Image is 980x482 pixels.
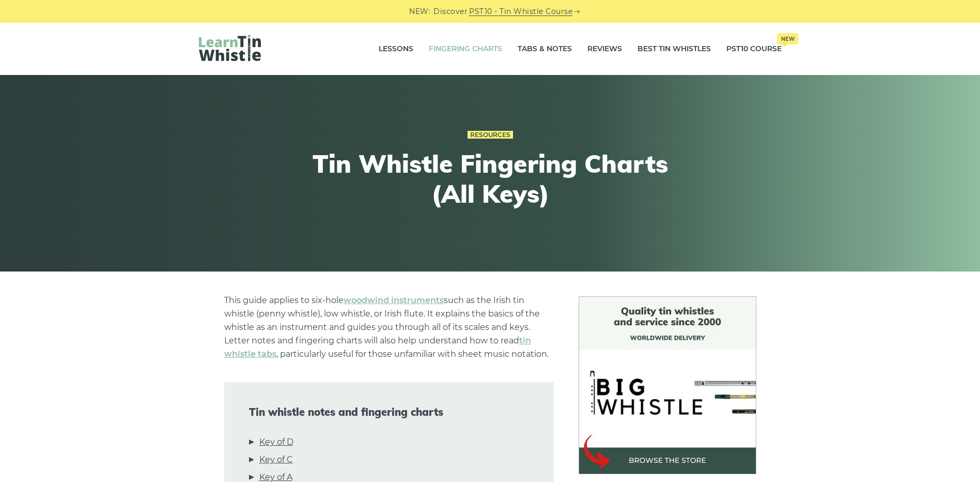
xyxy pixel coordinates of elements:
a: Fingering Charts [429,36,502,62]
a: Reviews [587,36,622,62]
a: Key of D [259,435,293,449]
a: Best Tin Whistles [637,36,711,62]
a: woodwind instruments [344,295,444,305]
h1: Tin Whistle Fingering Charts (All Keys) [300,149,680,208]
p: This guide applies to six-hole such as the Irish tin whistle (penny whistle), low whistle, or Iri... [224,294,554,361]
span: Tin whistle notes and fingering charts [249,406,529,418]
img: BigWhistle Tin Whistle Store [579,296,756,474]
img: LearnTinWhistle.com [199,35,261,61]
a: PST10 CourseNew [726,36,782,62]
a: Resources [468,131,513,139]
a: Key of C [259,453,293,466]
span: New [777,33,798,44]
a: Lessons [379,36,413,62]
a: Tabs & Notes [518,36,572,62]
